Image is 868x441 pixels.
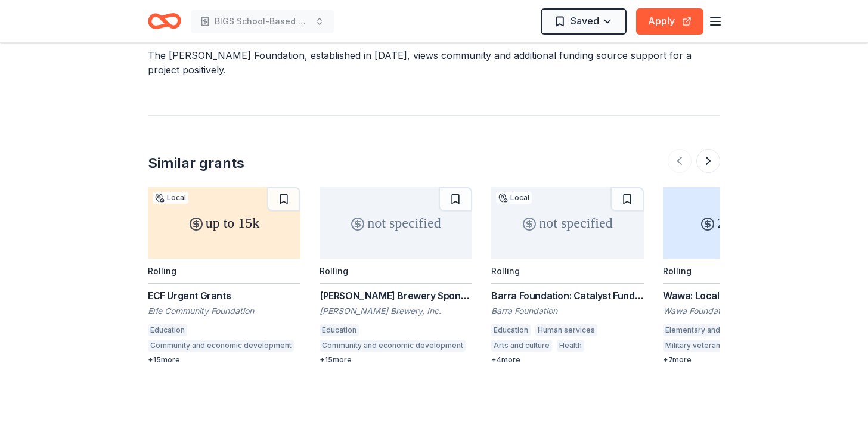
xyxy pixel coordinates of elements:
[496,192,532,204] div: Local
[191,10,334,33] button: BIGS School-Based Mentoring Program
[148,48,720,77] p: The [PERSON_NAME] Foundation, established in [DATE], views community and additional funding sourc...
[320,187,472,365] a: not specifiedRolling[PERSON_NAME] Brewery Sponsorships and Donations[PERSON_NAME] Brewery, Inc.Ed...
[148,340,294,352] div: Community and economic development
[320,266,348,276] div: Rolling
[491,187,644,365] a: not specifiedLocalRollingBarra Foundation: Catalyst Fund GrantBarra FoundationEducationHuman serv...
[148,305,300,317] div: Erie Community Foundation
[320,187,472,259] div: not specified
[663,187,816,259] div: 250 – 2.5k
[491,324,531,336] div: Education
[636,8,703,35] button: Apply
[491,355,644,365] div: + 4 more
[148,266,176,276] div: Rolling
[663,355,816,365] div: + 7 more
[148,187,300,259] div: up to 15k
[148,187,300,365] a: up to 15kLocalRollingECF Urgent GrantsErie Community FoundationEducationCommunity and economic de...
[535,324,597,336] div: Human services
[320,340,466,352] div: Community and economic development
[491,305,644,317] div: Barra Foundation
[557,340,584,352] div: Health
[148,355,300,365] div: + 15 more
[491,340,552,352] div: Arts and culture
[663,340,727,352] div: Military veterans
[153,192,188,204] div: Local
[663,266,692,276] div: Rolling
[320,324,359,336] div: Education
[320,355,472,365] div: + 15 more
[320,288,472,303] div: [PERSON_NAME] Brewery Sponsorships and Donations
[320,305,472,317] div: [PERSON_NAME] Brewery, Inc.
[215,14,310,29] span: BIGS School-Based Mentoring Program
[491,288,644,303] div: Barra Foundation: Catalyst Fund Grant
[148,324,187,336] div: Education
[571,13,599,29] span: Saved
[148,288,300,303] div: ECF Urgent Grants
[663,324,799,336] div: Elementary and secondary education
[663,305,816,317] div: Wawa Foundation
[541,8,627,35] button: Saved
[148,154,244,173] div: Similar grants
[663,187,816,365] a: 250 – 2.5kRollingWawa: Local SponsorshipsWawa FoundationElementary and secondary educationMilitar...
[491,266,520,276] div: Rolling
[148,7,181,35] a: Home
[491,187,644,259] div: not specified
[663,288,816,303] div: Wawa: Local Sponsorships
